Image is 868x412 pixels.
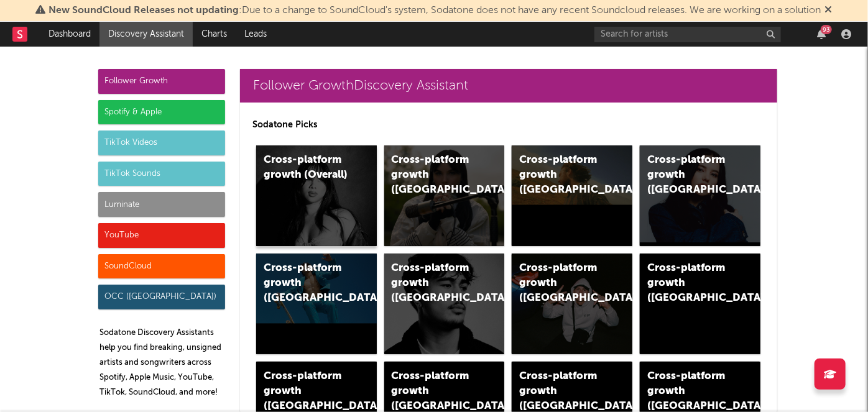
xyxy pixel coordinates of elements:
[594,27,781,42] input: Search for artists
[236,22,275,47] a: Leads
[640,254,760,354] a: Cross-platform growth ([GEOGRAPHIC_DATA])
[392,153,476,198] div: Cross-platform growth ([GEOGRAPHIC_DATA])
[99,22,193,47] a: Discovery Assistant
[99,326,225,400] p: Sodatone Discovery Assistants help you find breaking, unsigned artists and songwriters across Spo...
[98,162,225,186] div: TikTok Sounds
[825,6,833,16] span: Dismiss
[264,153,348,183] div: Cross-platform growth (Overall)
[49,6,239,16] span: New SoundCloud Releases not updating
[98,100,225,125] div: Spotify & Apple
[647,261,732,306] div: Cross-platform growth ([GEOGRAPHIC_DATA])
[256,254,377,354] a: Cross-platform growth ([GEOGRAPHIC_DATA])
[264,261,348,306] div: Cross-platform growth ([GEOGRAPHIC_DATA])
[512,254,632,354] a: Cross-platform growth ([GEOGRAPHIC_DATA]/GSA)
[519,153,604,198] div: Cross-platform growth ([GEOGRAPHIC_DATA])
[98,130,225,155] div: TikTok Videos
[49,6,821,16] span: : Due to a change to SoundCloud's system, Sodatone does not have any recent Soundcloud releases. ...
[240,69,777,103] a: Follower GrowthDiscovery Assistant
[512,145,632,246] a: Cross-platform growth ([GEOGRAPHIC_DATA])
[40,22,99,47] a: Dashboard
[640,145,760,246] a: Cross-platform growth ([GEOGRAPHIC_DATA])
[647,153,732,198] div: Cross-platform growth ([GEOGRAPHIC_DATA])
[98,285,225,309] div: OCC ([GEOGRAPHIC_DATA])
[256,145,377,246] a: Cross-platform growth (Overall)
[384,145,505,246] a: Cross-platform growth ([GEOGRAPHIC_DATA])
[392,261,476,306] div: Cross-platform growth ([GEOGRAPHIC_DATA])
[519,261,604,306] div: Cross-platform growth ([GEOGRAPHIC_DATA]/GSA)
[252,117,765,132] p: Sodatone Picks
[821,25,832,34] div: 93
[98,69,225,94] div: Follower Growth
[193,22,236,47] a: Charts
[817,29,826,39] button: 93
[384,254,505,354] a: Cross-platform growth ([GEOGRAPHIC_DATA])
[98,254,225,279] div: SoundCloud
[98,223,225,248] div: YouTube
[98,192,225,217] div: Luminate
